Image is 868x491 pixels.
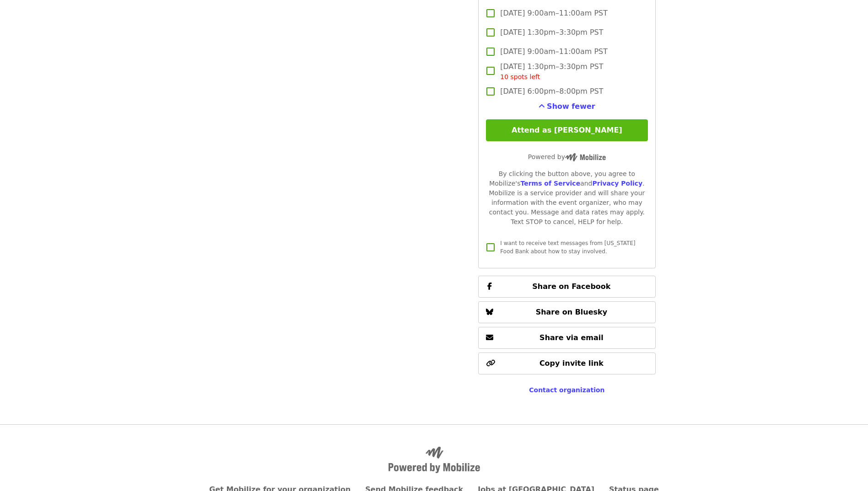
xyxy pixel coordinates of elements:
div: By clicking the button above, you agree to Mobilize's and . Mobilize is a service provider and wi... [486,169,647,227]
a: Contact organization [529,386,604,394]
a: Privacy Policy [592,180,642,187]
img: Powered by Mobilize [388,447,480,473]
button: Copy invite link [478,352,655,374]
span: [DATE] 1:30pm–3:30pm PST [500,27,603,38]
span: I want to receive text messages from [US_STATE] Food Bank about how to stay involved. [500,240,635,255]
button: Attend as [PERSON_NAME] [486,119,647,141]
button: Share via email [478,327,655,349]
button: See more timeslots [539,101,595,112]
span: [DATE] 9:00am–11:00am PST [500,8,608,19]
span: Powered by [528,153,606,160]
span: [DATE] 6:00pm–8:00pm PST [500,86,603,97]
a: Terms of Service [520,180,580,187]
button: Share on Bluesky [478,301,655,323]
span: Share on Bluesky [536,308,608,316]
span: [DATE] 9:00am–11:00am PST [500,46,608,57]
span: 10 spots left [500,73,540,80]
span: [DATE] 1:30pm–3:30pm PST [500,61,603,82]
span: Share on Facebook [532,282,610,291]
span: Show fewer [547,102,595,111]
button: Share on Facebook [478,276,655,298]
img: Powered by Mobilize [565,153,606,161]
span: Copy invite link [539,359,604,368]
span: Share via email [539,333,604,342]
